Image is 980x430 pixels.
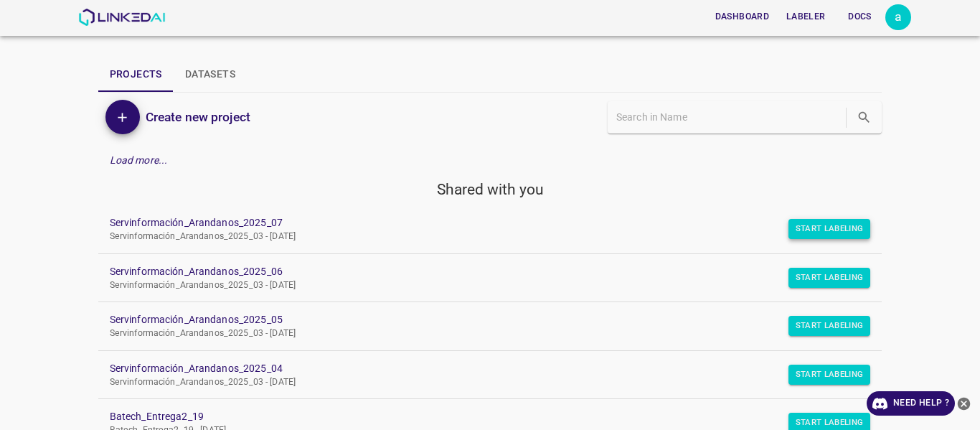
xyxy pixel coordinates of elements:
button: Dashboard [710,5,775,29]
a: Docs [834,2,885,32]
a: Need Help ? [867,391,955,416]
button: close-help [955,391,973,416]
p: Servinformación_Arandanos_2025_03 - [DATE] [110,230,848,243]
p: Servinformación_Arandanos_2025_03 - [DATE] [110,279,848,292]
h5: Shared with you [98,179,882,200]
div: Load more... [98,147,882,174]
img: LinkedAI [78,9,165,26]
button: Start Labeling [788,316,871,336]
button: Labeler [781,5,831,29]
p: Servinformación_Arandanos_2025_03 - [DATE] [110,327,848,340]
button: Docs [837,5,882,29]
button: Start Labeling [788,365,871,385]
a: Servinformación_Arandanos_2025_04 [110,361,848,376]
a: Labeler [778,2,834,32]
a: Servinformación_Arandanos_2025_07 [110,215,848,230]
div: a [885,4,911,30]
button: Start Labeling [788,219,871,239]
button: Datasets [174,57,247,92]
a: Dashboard [707,2,778,32]
a: Servinformación_Arandanos_2025_05 [110,312,848,327]
p: Servinformación_Arandanos_2025_03 - [DATE] [110,376,848,389]
button: Projects [98,57,174,92]
button: Add [105,100,140,134]
button: Start Labeling [788,268,871,288]
input: Search in Name [616,107,843,128]
h6: Create new project [146,107,250,127]
em: Load more... [110,154,168,166]
a: Batech_Entrega2_19 [110,409,848,424]
button: Open settings [885,4,911,30]
button: search [849,103,879,132]
a: Servinformación_Arandanos_2025_06 [110,264,848,279]
a: Create new project [140,107,250,127]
